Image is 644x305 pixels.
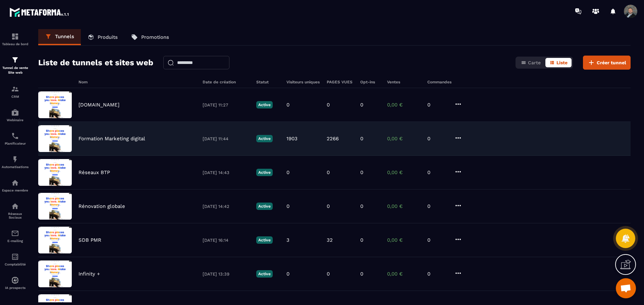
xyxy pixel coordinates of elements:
p: 0 [327,102,330,108]
p: Active [256,101,273,108]
p: [DATE] 13:39 [203,272,250,277]
h2: Liste de tunnels et sites web [38,56,153,69]
p: Rénovation globale [78,203,125,209]
h6: Ventes [387,80,421,84]
p: 0,00 € [387,237,421,243]
img: automations [11,276,19,284]
p: [DATE] 11:27 [203,102,250,107]
p: 0 [286,271,289,277]
a: formationformationCRM [2,80,29,103]
a: formationformationTunnel de vente Site web [2,51,29,80]
span: Liste [556,60,568,65]
img: formation [11,85,19,93]
h6: Visiteurs uniques [286,80,320,84]
p: Réseaux BTP [78,169,110,175]
img: logo [9,6,70,18]
button: Liste [545,58,572,67]
p: [DOMAIN_NAME] [78,102,119,108]
p: Active [256,203,273,210]
p: 0 [360,203,363,209]
p: 0 [360,136,363,142]
img: image [38,125,72,152]
p: 0 [427,203,447,209]
p: Espace membre [2,188,29,192]
p: Webinaire [2,118,29,122]
h6: Opt-ins [360,80,380,84]
a: Promotions [124,29,176,45]
p: SDB PMR [78,237,101,243]
a: automationsautomationsWebinaire [2,103,29,127]
h6: Nom [78,80,196,84]
p: E-mailing [2,239,29,243]
a: Tunnels [38,29,81,45]
p: Promotions [141,34,169,40]
a: Produits [81,29,124,45]
a: formationformationTableau de bord [2,27,29,51]
p: [DATE] 16:14 [203,238,250,243]
p: 0 [327,203,330,209]
p: 0 [427,102,447,108]
p: CRM [2,95,29,98]
p: Tunnel de vente Site web [2,66,29,75]
p: 0 [427,136,447,142]
a: automationsautomationsEspace membre [2,174,29,197]
a: schedulerschedulerPlanificateur [2,127,29,150]
p: 0 [286,169,289,175]
img: automations [11,108,19,117]
h6: PAGES VUES [327,80,354,84]
p: Produits [98,34,118,40]
p: 0,00 € [387,102,421,108]
p: Réseaux Sociaux [2,212,29,219]
p: Active [256,169,273,176]
p: Comptabilité [2,262,29,266]
p: Automatisations [2,165,29,169]
img: image [38,159,72,186]
p: 0 [427,237,447,243]
p: Formation Marketing digital [78,136,145,142]
p: 0 [360,271,363,277]
img: image [38,227,72,253]
p: 0 [427,271,447,277]
p: 3 [286,237,289,243]
p: Active [256,270,273,278]
p: 0 [327,169,330,175]
p: 0,00 € [387,136,421,142]
button: Carte [517,58,545,67]
img: image [38,193,72,220]
img: image [38,91,72,118]
img: email [11,229,19,237]
p: 2266 [327,136,339,142]
a: emailemailE-mailing [2,224,29,248]
p: Tunnels [55,33,74,40]
p: 0 [360,169,363,175]
a: automationsautomationsAutomatisations [2,150,29,174]
h6: Date de création [203,80,250,84]
p: Infinity + [78,271,100,277]
p: 0 [360,237,363,243]
img: scheduler [11,132,19,140]
p: 0,00 € [387,271,421,277]
p: 32 [327,237,333,243]
p: 0 [286,102,289,108]
p: [DATE] 14:42 [203,204,250,209]
h6: Commandes [427,80,451,84]
a: accountantaccountantComptabilité [2,248,29,271]
button: Créer tunnel [583,56,631,70]
img: formation [11,56,19,64]
p: Active [256,135,273,142]
div: Ouvrir le chat [616,278,636,298]
p: [DATE] 11:44 [203,136,250,141]
img: social-network [11,202,19,210]
span: Créer tunnel [597,59,626,66]
p: 0,00 € [387,203,421,209]
p: 1903 [286,136,298,142]
p: 0 [327,271,330,277]
a: social-networksocial-networkRéseaux Sociaux [2,197,29,224]
p: Tableau de bord [2,42,29,46]
img: automations [11,179,19,187]
img: accountant [11,253,19,261]
p: IA prospects [2,286,29,290]
img: automations [11,155,19,163]
p: 0,00 € [387,169,421,175]
p: Active [256,236,273,244]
